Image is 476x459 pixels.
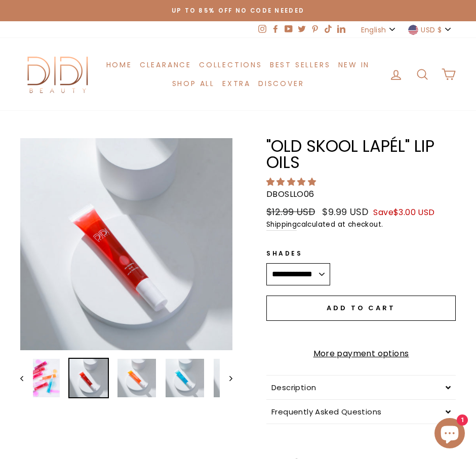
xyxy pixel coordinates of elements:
span: English [361,24,386,35]
a: Best Sellers [266,55,334,74]
img: "Old Skool Lapél" Lip Oils [21,359,60,397]
img: "Old Skool Lapél" Lip Oils [117,359,156,397]
small: calculated at checkout. [266,219,456,231]
span: Save [373,206,434,218]
a: Shipping [266,219,297,231]
img: "Old Skool Lapél" Lip Oils [166,359,204,397]
a: Extra [219,74,255,93]
span: Description [271,382,316,393]
span: USD $ [421,24,442,35]
button: Add to cart [266,296,456,321]
a: Shop All [168,74,218,93]
span: Add to cart [327,303,395,313]
a: Home [102,55,136,74]
button: Next [220,358,232,398]
inbox-online-store-chat: Shopify online store chat [431,418,468,451]
a: More payment options [266,347,456,360]
span: Frequently Asked Questions [271,406,381,417]
span: Up to 85% off NO CODE NEEDED [172,7,305,15]
img: "Old Skool Lapél" Lip Oils [214,359,252,397]
a: New in [334,55,374,74]
span: $3.00 USD [393,206,435,218]
span: $9.99 USD [322,205,368,218]
a: Discover [255,74,308,93]
ul: Primary [96,55,380,93]
a: Collections [195,55,266,74]
h1: "Old Skool Lapél" Lip Oils [266,138,456,171]
p: DBOSLLO06 [266,188,456,201]
button: English [358,21,400,38]
img: "Old Skool Lapél" Lip Oils [69,359,108,397]
a: Clearance [136,55,195,74]
button: USD $ [405,21,456,38]
label: Shades [266,248,330,258]
span: 5.00 stars [266,176,318,188]
img: Didi Beauty Co. [20,53,96,95]
span: $12.99 USD [266,205,315,218]
button: Previous [20,358,33,398]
